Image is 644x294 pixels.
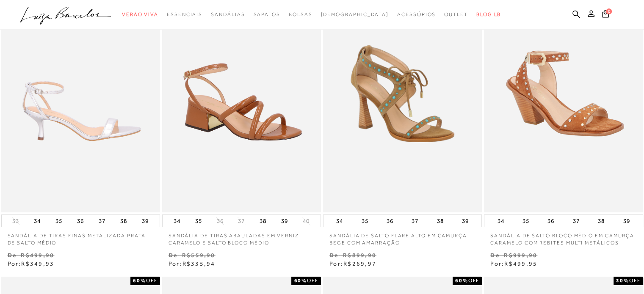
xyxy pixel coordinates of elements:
span: Por: [169,260,216,267]
small: R$559,90 [182,252,216,258]
button: 36 [545,215,557,227]
button: 33 [10,217,22,225]
button: 38 [118,215,130,227]
span: OFF [468,278,479,283]
button: 36 [384,215,396,227]
button: 37 [570,215,582,227]
a: SANDÁLIA DE TIRAS ABAULADAS EM VERNIZ CARAMELO E SALTO BLOCO MÉDIO [162,227,321,247]
span: Por: [8,260,55,267]
button: 38 [434,215,446,227]
a: SANDÁLIA DE SALTO FLARE ALTO EM CAMURÇA BEGE COM AMARRAÇÃO [323,227,482,247]
span: OFF [629,278,641,283]
button: 36 [214,217,226,225]
strong: 30% [616,278,629,283]
button: 36 [75,215,86,227]
button: 35 [520,215,532,227]
a: SANDÁLIA DE SALTO BLOCO MÉDIO EM CAMURÇA CARAMELO COM REBITES MULTI METÁLICOS [484,227,643,247]
span: R$269,97 [343,260,376,267]
span: Outlet [444,11,468,17]
span: 0 [606,8,612,14]
button: 39 [459,215,471,227]
strong: 60% [133,278,146,283]
span: Acessórios [397,11,436,17]
small: R$899,90 [343,252,376,258]
button: 37 [409,215,421,227]
strong: 60% [455,278,468,283]
button: 39 [139,215,151,227]
a: categoryNavScreenReaderText [167,7,202,22]
small: De [329,252,338,258]
strong: 60% [294,278,307,283]
span: Verão Viva [122,11,158,17]
button: 35 [359,215,371,227]
small: De [169,252,177,258]
span: Por: [329,260,376,267]
a: BLOG LB [476,7,501,22]
a: categoryNavScreenReaderText [397,7,436,22]
span: [DEMOGRAPHIC_DATA] [321,11,389,17]
a: noSubCategoriesText [321,7,389,22]
button: 38 [257,215,269,227]
a: SANDÁLIA DE TIRAS FINAS METALIZADA PRATA DE SALTO MÉDIO [1,227,160,247]
button: 34 [334,215,345,227]
button: 35 [53,215,65,227]
small: R$499,90 [21,252,54,258]
small: De [8,252,17,258]
button: 34 [495,215,506,227]
a: categoryNavScreenReaderText [289,7,312,22]
span: Bolsas [289,11,312,17]
button: 35 [193,215,205,227]
a: categoryNavScreenReaderText [211,7,245,22]
a: categoryNavScreenReaderText [444,7,468,22]
small: R$999,90 [504,252,537,258]
a: categoryNavScreenReaderText [253,7,280,22]
button: 39 [620,215,632,227]
button: 0 [600,9,611,21]
button: 37 [235,217,247,225]
button: 39 [279,215,290,227]
button: 40 [300,217,312,225]
span: OFF [146,278,158,283]
span: Por: [490,260,537,267]
a: categoryNavScreenReaderText [122,7,158,22]
span: BLOG LB [476,11,501,17]
button: 34 [171,215,183,227]
span: R$335,94 [182,260,216,267]
span: R$499,95 [504,260,537,267]
span: Sapatos [253,11,280,17]
span: OFF [307,278,318,283]
button: 38 [595,215,607,227]
button: 34 [31,215,43,227]
button: 37 [96,215,108,227]
span: R$349,93 [21,260,54,267]
span: Sandálias [211,11,245,17]
span: Essenciais [167,11,202,17]
small: De [490,252,499,258]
